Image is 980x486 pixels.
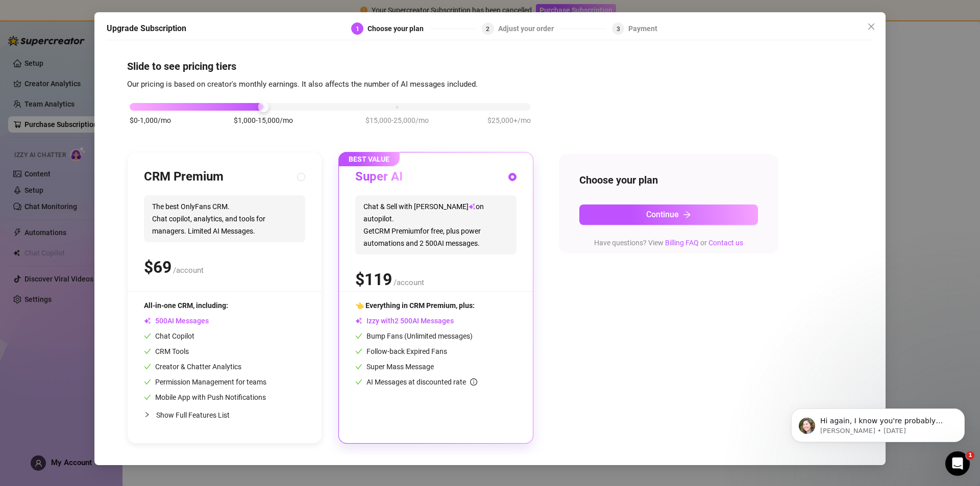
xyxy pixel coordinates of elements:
span: The best OnlyFans CRM. Chat copilot, analytics, and tools for managers. Limited AI Messages. [144,195,305,242]
span: $ [144,258,171,277]
span: check [355,363,362,370]
button: Continuearrow-right [579,204,758,225]
span: check [355,348,362,355]
span: Continue [646,210,679,219]
span: check [144,363,151,370]
span: 1 [356,25,359,32]
span: Izzy with AI Messages [355,317,454,325]
span: check [144,348,151,355]
iframe: Intercom notifications message [776,387,980,458]
span: /account [394,278,424,287]
span: Permission Management for teams [144,378,266,386]
iframe: Intercom live chat [945,451,970,476]
span: collapsed [144,412,150,418]
div: Payment [628,22,657,35]
span: check [144,332,151,340]
span: Show Full Features List [156,411,230,419]
span: Follow-back Expired Fans [355,347,447,355]
span: Close [863,22,879,31]
h3: CRM Premium [144,169,224,185]
a: Contact us [708,239,743,247]
span: check [144,394,151,401]
span: 👈 Everything in CRM Premium, plus: [355,301,475,310]
span: AI Messages at discounted rate [366,378,477,386]
span: Creator & Chatter Analytics [144,363,241,371]
span: Bump Fans (Unlimited messages) [355,332,473,340]
span: All-in-one CRM, including: [144,301,228,310]
span: check [355,378,362,386]
div: Adjust your order [498,22,560,35]
h3: Super AI [355,169,403,185]
span: close [867,22,875,31]
span: 3 [617,25,620,32]
span: check [355,332,362,340]
span: $ [355,270,392,289]
span: Have questions? View or [594,239,743,247]
span: Super Mass Message [355,363,434,371]
h5: Upgrade Subscription [107,22,186,35]
span: CRM Tools [144,347,189,355]
a: Billing FAQ [665,239,699,247]
span: /account [173,266,204,275]
span: Mobile App with Push Notifications [144,393,266,401]
h4: Slide to see pricing tiers [127,59,853,73]
div: Show Full Features List [144,403,305,427]
span: BEST VALUE [338,152,400,166]
span: 2 [486,25,489,32]
span: $15,000-25,000/mo [365,115,429,126]
span: $0-1,000/mo [130,115,171,126]
span: Chat Copilot [144,332,194,340]
span: arrow-right [683,211,691,219]
h4: Choose your plan [579,173,758,187]
span: AI Messages [144,317,209,325]
span: $25,000+/mo [487,115,531,126]
div: Choose your plan [367,22,430,35]
span: Our pricing is based on creator's monthly earnings. It also affects the number of AI messages inc... [127,79,478,88]
span: $1,000-15,000/mo [234,115,293,126]
span: Chat & Sell with [PERSON_NAME] on autopilot. Get CRM Premium for free, plus power automations and... [355,195,517,254]
span: check [144,378,151,386]
button: Close [863,18,879,35]
span: 1 [966,451,974,459]
span: info-circle [470,378,477,386]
